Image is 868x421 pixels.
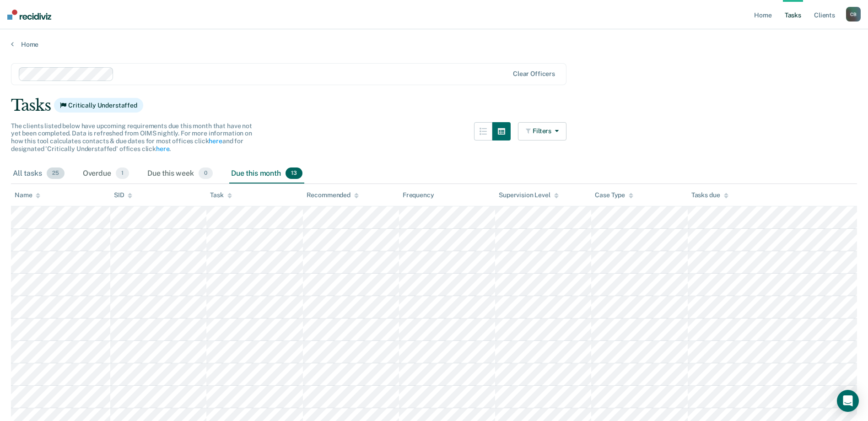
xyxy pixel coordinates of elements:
[114,191,133,199] div: SID
[837,390,859,412] div: Open Intercom Messenger
[691,191,728,199] div: Tasks due
[146,164,215,184] div: Due this week0
[307,191,359,199] div: Recommended
[846,7,861,22] div: C B
[286,167,302,179] span: 13
[11,122,252,152] span: The clients listed below have upcoming requirements due this month that have not yet been complet...
[199,167,213,179] span: 0
[11,164,66,184] div: All tasks25
[116,167,129,179] span: 1
[518,122,566,140] button: Filters
[229,164,304,184] div: Due this month13
[47,167,65,179] span: 25
[7,10,51,20] img: Recidiviz
[846,7,861,22] button: CB
[156,145,169,152] a: here
[403,191,434,199] div: Frequency
[210,191,232,199] div: Task
[209,137,222,145] a: here
[54,98,143,113] span: Critically Understaffed
[513,70,555,78] div: Clear officers
[11,96,857,115] div: Tasks
[15,191,40,199] div: Name
[499,191,559,199] div: Supervision Level
[11,40,857,49] a: Home
[81,164,131,184] div: Overdue1
[595,191,633,199] div: Case Type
